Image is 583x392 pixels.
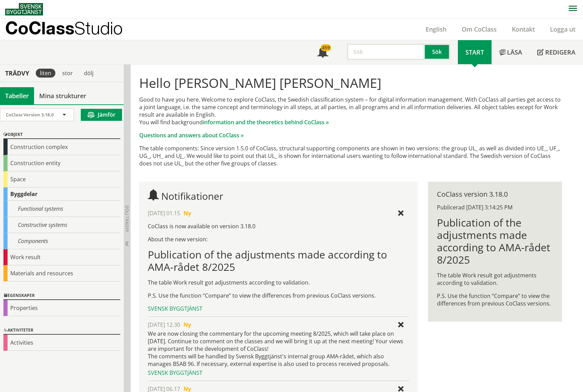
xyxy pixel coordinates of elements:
a: Kontakt [504,25,542,33]
div: Publicerad [DATE] 3:14:25 PM [437,204,553,211]
div: Constructive systems [3,217,120,233]
div: Svensk Byggtjänst [148,305,409,312]
span: [DATE] 01.15 [148,209,180,217]
div: Trädvy [1,69,33,77]
span: [DATE] 12.30 [148,321,180,328]
div: Byggdelar [3,187,120,201]
p: CoClass [5,24,123,32]
div: Construction complex [3,139,120,155]
p: Good to have you here. Welcome to explore CoClass, the Swedish classification system – for digita... [139,96,562,126]
button: Jämför [81,109,122,121]
div: Properties [3,300,120,316]
a: Start [458,40,492,64]
h1: Hello [PERSON_NAME] [PERSON_NAME] [139,75,562,90]
a: English [418,25,454,33]
a: Läsa [492,40,530,64]
span: Läsa [507,48,522,56]
a: 459 [310,40,336,64]
p: P.S. Use the function “Compare” to view the differences from previous CoClass versions. [148,292,409,299]
div: Objekt [3,131,120,139]
div: Components [3,233,120,249]
span: Redigera [545,48,575,56]
span: Dölj trädvy [124,205,130,232]
a: Om CoClass [454,25,504,33]
div: Egenskaper [3,292,120,300]
div: Svensk Byggtjänst [148,369,409,377]
div: Materials and resources [3,265,120,281]
div: liten [36,69,55,78]
div: Construction entity [3,155,120,171]
a: CoClassStudio [5,19,137,40]
a: Redigera [530,40,583,64]
a: Questions and answers about CoClass » [139,131,244,139]
span: Notifikationer [161,189,223,203]
div: Work result [3,249,120,265]
p: CoClass is now available on version 3.18.0 [148,222,409,230]
h1: Publication of the adjustments made according to AMA-rådet 8/2025 [437,217,553,266]
div: 459 [321,44,331,51]
span: Start [465,48,484,56]
img: Svensk Byggtjänst [5,3,43,15]
div: stor [58,69,77,78]
h1: Publication of the adjustments made according to AMA-rådet 8/2025 [148,249,409,273]
p: The table Work result got adjustments according to validation. [148,279,409,286]
p: The table components: Since version 1.5.0 of CoClass, structural supporting components are shown ... [139,145,562,167]
div: Functional systems [3,201,120,217]
span: Ny [184,321,191,328]
p: About the new version: [148,235,409,243]
div: Aktiviteter [3,326,120,335]
p: The table Work result got adjustments according to validation. [437,272,553,287]
span: Ny [184,209,191,217]
input: Sök [347,44,425,60]
div: Activities [3,335,120,351]
a: information and the theoretics behind CoClass » [203,118,329,126]
div: Space [3,171,120,187]
div: We are now closing the commentary for the upcoming meeting 8/2025, which will take place on [DATE... [148,330,409,368]
span: Studio [74,18,123,38]
span: CoClass Version 3.18.0 [6,112,54,118]
button: Sök [425,44,450,60]
a: Mina strukturer [34,87,91,104]
div: dölj [80,69,98,78]
p: P.S. Use the function “Compare” to view the differences from previous CoClass versions. [437,292,553,307]
span: Notifikationer [317,47,328,58]
a: Logga ut [542,25,583,33]
div: CoClass version 3.18.0 [437,191,553,198]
